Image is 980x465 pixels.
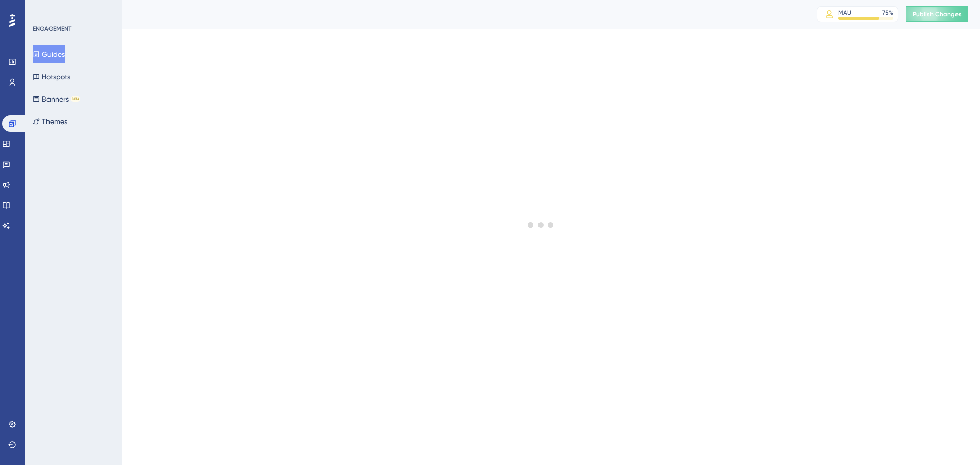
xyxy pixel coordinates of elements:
div: BETA [71,96,80,102]
button: Themes [33,112,67,131]
div: MAU [838,9,851,17]
span: Publish Changes [913,10,962,18]
button: Guides [33,45,65,63]
div: 75 % [882,9,893,17]
button: Hotspots [33,67,70,86]
button: BannersBETA [33,90,80,108]
div: ENGAGEMENT [33,25,71,33]
button: Publish Changes [906,6,968,22]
